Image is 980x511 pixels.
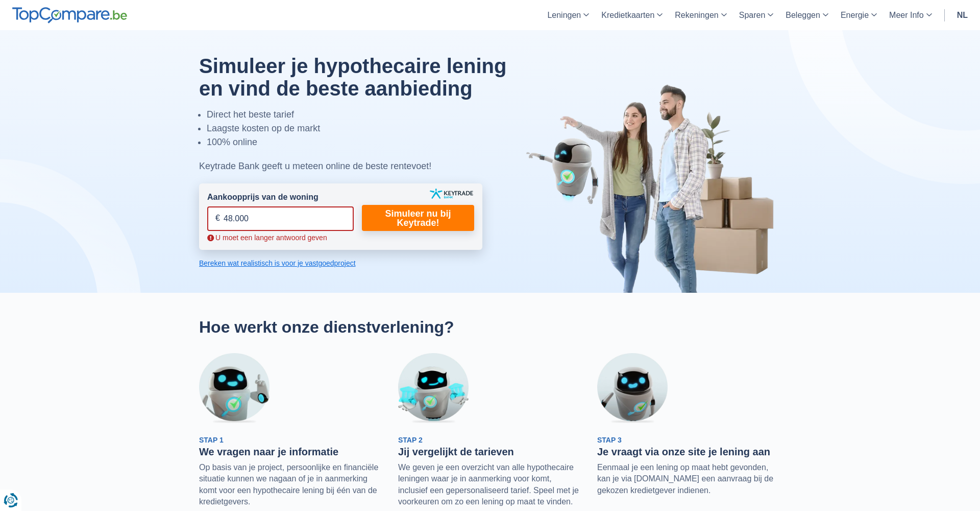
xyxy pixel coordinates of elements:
[597,446,781,458] h3: Je vraagt via onze site je lening aan
[199,55,532,100] h1: Simuleer je hypothecaire lening en vind de beste aanbieding
[12,7,127,24] img: TopCompare
[199,317,781,337] h2: Hoe werkt onze dienstverlening?
[430,189,473,199] img: keytrade
[199,353,269,424] img: Stap 1
[597,436,622,444] span: Stap 3
[207,108,532,122] li: Direct het beste tarief
[199,258,482,268] a: Bereken wat realistisch is voor je vastgoedproject
[199,436,224,444] span: Stap 1
[207,122,532,135] li: Laagste kosten op de markt
[526,83,781,293] img: image-hero
[199,446,383,458] h3: We vragen naar je informatie
[398,446,582,458] h3: Jij vergelijkt de tarieven
[199,462,383,508] p: Op basis van je project, persoonlijke en financiële situatie kunnen we nagaan of je in aanmerking...
[207,192,318,203] label: Aankoopprijs van de woning
[597,462,781,496] p: Eenmaal je een lening op maat hebt gevonden, kan je via [DOMAIN_NAME] een aanvraag bij de gekozen...
[398,436,423,444] span: Stap 2
[215,213,220,224] span: €
[362,205,474,231] a: Simuleer nu bij Keytrade!
[207,234,327,242] span: U moet een langer antwoord geven
[398,353,469,424] img: Stap 2
[199,159,532,173] div: Keytrade Bank geeft u meteen online de beste rentevoet!
[597,353,668,424] img: Stap 3
[398,462,582,508] p: We geven je een overzicht van alle hypothecaire leningen waar je in aanmerking voor komt, inclusi...
[207,135,532,149] li: 100% online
